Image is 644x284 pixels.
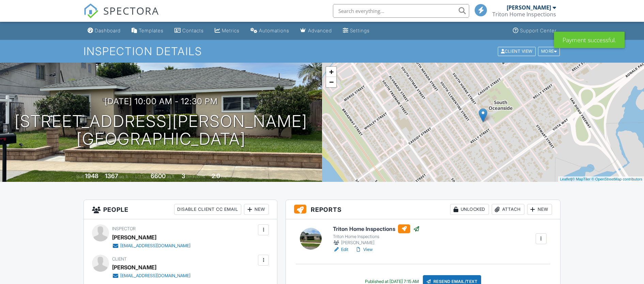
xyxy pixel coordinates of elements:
div: More [538,47,560,56]
a: Settings [340,25,372,37]
a: Automations (Basic) [248,25,292,37]
div: Client View [498,47,536,56]
div: Settings [350,28,370,33]
h3: [DATE] 10:00 am - 12:30 pm [105,97,218,106]
a: View [355,246,373,253]
a: SPECTORA [83,9,159,23]
div: 3 [182,172,185,179]
div: Attach [492,204,524,215]
a: Advanced [297,25,335,37]
div: [PERSON_NAME] [112,262,156,272]
div: Automations [259,28,289,33]
div: Triton Home Inspections [492,11,556,18]
span: SPECTORA [103,3,159,18]
span: sq.ft. [167,174,175,179]
div: [PERSON_NAME] [112,232,156,242]
div: Dashboard [95,28,121,33]
div: 1948 [85,172,98,179]
a: Contacts [172,25,206,37]
a: Triton Home Inspections Triton Home Inspections [PERSON_NAME] [333,224,420,246]
div: [PERSON_NAME] [333,239,420,246]
a: Zoom in [326,67,336,77]
div: Support Center [520,28,556,33]
span: Lot Size [135,174,150,179]
a: Leaflet [560,177,571,181]
span: Inspector [112,226,136,231]
div: Metrics [222,28,240,33]
h6: Triton Home Inspections [333,224,420,233]
span: bathrooms [221,174,241,179]
h3: Reports [286,200,560,219]
h1: Inspection Details [83,45,561,57]
a: Zoom out [326,77,336,87]
div: [PERSON_NAME] [507,4,551,11]
div: 2.0 [212,172,220,179]
a: Metrics [212,25,242,37]
div: 6600 [151,172,166,179]
div: Payment successful. [554,32,625,48]
div: Unlocked [450,204,489,215]
a: Dashboard [85,25,123,37]
img: The Best Home Inspection Software - Spectora [83,3,98,18]
div: Advanced [308,28,332,33]
span: Built [76,174,84,179]
input: Search everything... [333,4,469,18]
div: Triton Home Inspections [333,234,420,239]
a: © MapTiler [572,177,591,181]
div: Contacts [182,28,204,33]
a: Support Center [510,25,559,37]
div: [EMAIL_ADDRESS][DOMAIN_NAME] [120,273,190,279]
div: 1367 [105,172,118,179]
div: New [527,204,552,215]
h3: People [84,200,277,219]
div: [EMAIL_ADDRESS][DOMAIN_NAME] [120,243,190,249]
a: Edit [333,246,348,253]
div: New [244,204,269,215]
span: bedrooms [186,174,205,179]
a: [EMAIL_ADDRESS][DOMAIN_NAME] [112,272,190,279]
div: | [558,176,644,182]
h1: [STREET_ADDRESS][PERSON_NAME] [GEOGRAPHIC_DATA] [15,112,307,148]
div: Disable Client CC Email [174,204,241,215]
a: © OpenStreetMap contributors [592,177,642,181]
span: Client [112,256,127,262]
span: sq. ft. [119,174,129,179]
a: Client View [497,48,537,53]
div: Templates [139,28,164,33]
a: [EMAIL_ADDRESS][DOMAIN_NAME] [112,242,190,249]
a: Templates [129,25,166,37]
